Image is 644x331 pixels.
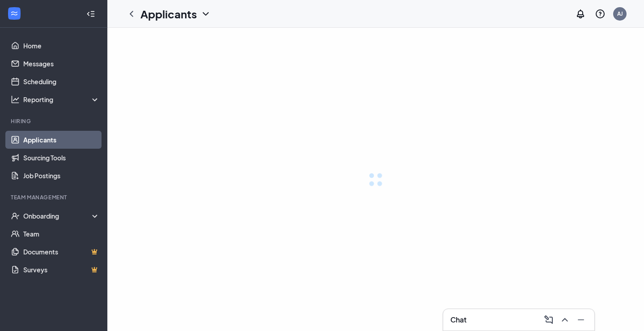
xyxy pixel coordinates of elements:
[11,95,20,104] svg: Analysis
[10,9,19,18] svg: WorkstreamLogo
[557,313,571,327] button: ChevronUp
[200,9,211,19] svg: ChevronDown
[559,314,570,325] svg: ChevronUp
[450,315,466,325] h3: Chat
[140,6,197,21] h1: Applicants
[126,9,137,19] svg: ChevronLeft
[23,37,100,55] a: Home
[23,149,100,167] a: Sourcing Tools
[617,10,623,17] div: AJ
[23,167,100,185] a: Job Postings
[23,211,100,220] div: Onboarding
[86,9,95,18] svg: Collapse
[575,9,586,19] svg: Notifications
[23,95,100,104] div: Reporting
[11,193,98,201] div: Team Management
[23,73,100,90] a: Scheduling
[23,55,100,73] a: Messages
[23,243,100,261] a: DocumentsCrown
[23,225,100,243] a: Team
[541,313,555,327] button: ComposeMessage
[11,211,20,220] svg: UserCheck
[573,313,587,327] button: Minimize
[543,314,554,325] svg: ComposeMessage
[576,314,586,325] svg: Minimize
[11,117,98,125] div: Hiring
[595,9,606,19] svg: QuestionInfo
[23,131,100,149] a: Applicants
[23,261,100,279] a: SurveysCrown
